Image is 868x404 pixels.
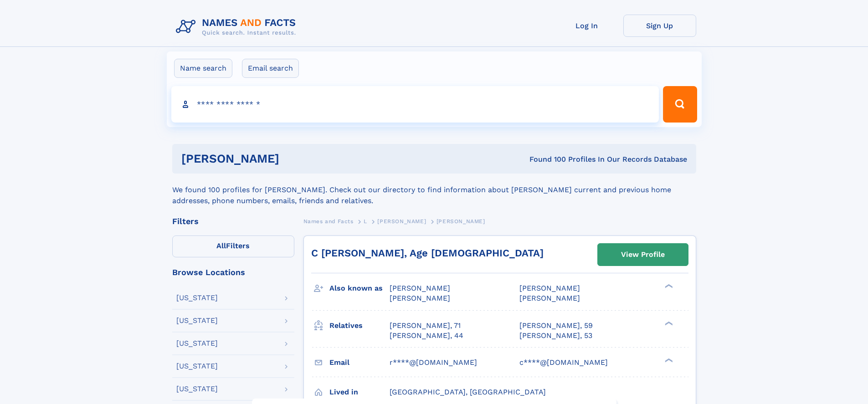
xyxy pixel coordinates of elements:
[176,340,218,347] div: [US_STATE]
[171,86,659,123] input: search input
[329,355,390,370] h3: Email
[390,284,450,292] span: [PERSON_NAME]
[172,268,294,276] div: Browse Locations
[303,215,354,227] a: Names and Facts
[663,320,673,326] div: ❯
[663,283,673,289] div: ❯
[437,218,485,225] span: [PERSON_NAME]
[377,215,426,227] a: [PERSON_NAME]
[390,321,461,331] a: [PERSON_NAME], 71
[174,59,232,78] label: Name search
[519,321,593,331] a: [PERSON_NAME], 59
[519,331,592,341] a: [PERSON_NAME], 53
[172,15,303,39] img: Logo Names and Facts
[623,15,696,37] a: Sign Up
[172,235,294,257] label: Filters
[550,15,623,37] a: Log In
[329,281,390,296] h3: Also known as
[364,215,367,227] a: L
[176,363,218,370] div: [US_STATE]
[176,385,218,393] div: [US_STATE]
[390,388,546,396] span: [GEOGRAPHIC_DATA], [GEOGRAPHIC_DATA]
[598,244,688,266] a: View Profile
[663,86,697,123] button: Search Button
[172,174,696,206] div: We found 100 profiles for [PERSON_NAME]. Check out our directory to find information about [PERSO...
[390,331,463,341] a: [PERSON_NAME], 44
[172,217,294,225] div: Filters
[181,153,405,164] h1: [PERSON_NAME]
[329,384,390,400] h3: Lived in
[663,357,673,363] div: ❯
[377,218,426,225] span: [PERSON_NAME]
[242,59,299,78] label: Email search
[311,247,544,259] a: C [PERSON_NAME], Age [DEMOGRAPHIC_DATA]
[364,218,367,225] span: L
[329,318,390,333] h3: Relatives
[176,317,218,324] div: [US_STATE]
[621,244,665,265] div: View Profile
[519,294,580,302] span: [PERSON_NAME]
[404,154,687,164] div: Found 100 Profiles In Our Records Database
[176,294,218,302] div: [US_STATE]
[216,241,226,250] span: All
[390,294,450,302] span: [PERSON_NAME]
[519,284,580,292] span: [PERSON_NAME]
